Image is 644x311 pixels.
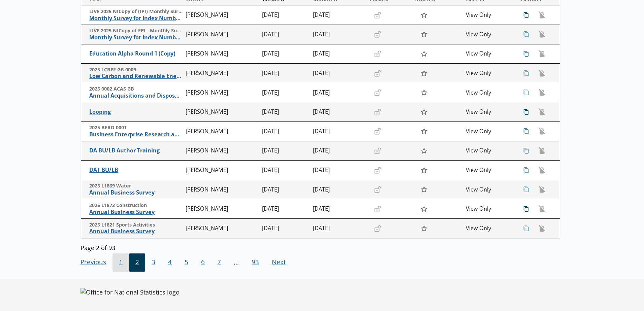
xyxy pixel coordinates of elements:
td: View Only [463,180,514,199]
button: Star [417,222,431,235]
td: [DATE] [310,180,366,199]
td: [DATE] [310,219,366,238]
td: [DATE] [259,83,310,102]
span: LIVE 2025 NICopy of (IPI) Monthly Survey for Index Numbers of Import Prices - Price Quotation Return [89,8,183,15]
td: [DATE] [310,161,366,180]
span: Annual Business Survey [89,228,183,235]
td: View Only [463,102,514,122]
td: [DATE] [259,122,310,141]
button: Star [417,144,431,157]
td: [PERSON_NAME] [183,44,259,64]
span: Monthly Survey for Index Numbers of Import Prices - Price Quotation Return [89,15,183,22]
span: Annual Business Survey [89,189,183,196]
button: 3 [145,253,162,272]
button: 7 [211,253,228,272]
button: 93 [245,253,265,272]
td: View Only [463,141,514,161]
span: Looping [89,108,183,115]
td: [DATE] [310,199,366,219]
span: 2025 0002 ACAS GB [89,86,183,92]
td: [PERSON_NAME] [183,219,259,238]
td: [DATE] [310,102,366,122]
button: Previous [80,253,112,272]
td: [DATE] [259,180,310,199]
td: View Only [463,83,514,102]
td: [DATE] [259,141,310,161]
td: [PERSON_NAME] [183,122,259,141]
td: [PERSON_NAME] [183,180,259,199]
td: View Only [463,5,514,25]
button: Star [417,9,431,22]
span: Education Alpha Round 1 (Copy) [89,50,183,57]
td: [DATE] [310,141,366,161]
img: Office for National Statistics logo [80,288,180,296]
span: Low Carbon and Renewable Energy Economy Survey [89,73,183,80]
td: [DATE] [259,64,310,83]
span: Annual Business Survey [89,209,183,216]
button: 6 [195,253,211,272]
span: DA| BU/LB [89,167,183,174]
td: View Only [463,219,514,238]
span: DA BU/LB Author Training [89,147,183,154]
span: 2025 LCREE GB 0009 [89,67,183,73]
td: View Only [463,44,514,64]
td: [DATE] [259,161,310,180]
td: View Only [463,64,514,83]
button: 2 [129,253,146,272]
button: Star [417,106,431,118]
button: Star [417,203,431,215]
button: 4 [162,253,178,272]
span: 2025 L1821 Sports Activities [89,222,183,228]
td: [DATE] [259,25,310,44]
td: [DATE] [310,5,366,25]
span: 2025 L1873 Construction [89,202,183,209]
td: [PERSON_NAME] [183,141,259,161]
span: LIVE 2025 NICopy of EPI - Monthly Survey for Index Numbers of Export Prices - Price Quotation Retur [89,28,183,34]
button: Star [417,67,431,79]
td: [DATE] [310,64,366,83]
td: [DATE] [310,83,366,102]
span: Business Enterprise Research and Development [89,131,183,138]
button: Next [265,253,292,272]
li: ... [227,253,245,272]
span: 2025 L1869 Water [89,183,183,189]
button: 1 [112,253,129,272]
td: [PERSON_NAME] [183,64,259,83]
td: [DATE] [310,25,366,44]
td: [DATE] [310,44,366,64]
span: Annual Acquisitions and Disposals of Capital Assets [89,92,183,99]
td: [DATE] [259,5,310,25]
td: [DATE] [259,199,310,219]
td: [DATE] [259,219,310,238]
button: Star [417,28,431,41]
td: [PERSON_NAME] [183,25,259,44]
button: Star [417,86,431,99]
td: [DATE] [259,102,310,122]
td: [PERSON_NAME] [183,83,259,102]
div: Page 2 of 93 [80,242,560,251]
td: [PERSON_NAME] [183,5,259,25]
td: [DATE] [259,44,310,64]
button: Star [417,164,431,176]
span: Monthly Survey for Index Numbers of Export Prices - Price Quotation Return [89,34,183,41]
button: Star [417,47,431,60]
td: [PERSON_NAME] [183,161,259,180]
td: [PERSON_NAME] [183,199,259,219]
td: View Only [463,161,514,180]
td: View Only [463,25,514,44]
button: 5 [178,253,195,272]
td: [DATE] [310,122,366,141]
button: Star [417,125,431,138]
td: View Only [463,199,514,219]
td: View Only [463,122,514,141]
